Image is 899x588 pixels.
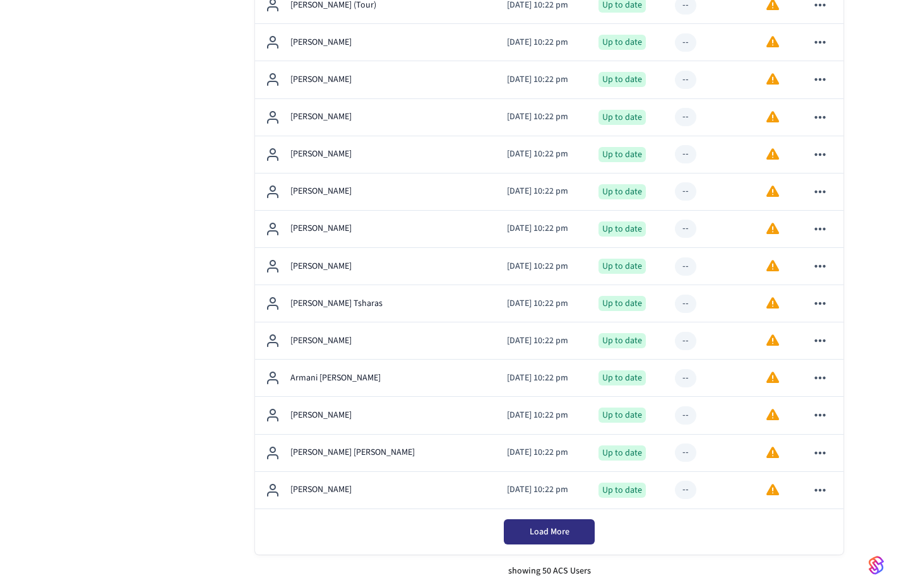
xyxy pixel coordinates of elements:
div: -- [682,297,689,310]
div: showing 50 ACS Users [255,555,843,588]
div: Up to date [598,72,646,87]
div: -- [682,36,689,49]
div: -- [682,222,689,235]
div: -- [682,483,689,497]
p: Armani [PERSON_NAME] [290,372,381,385]
p: [PERSON_NAME] [290,185,352,198]
p: [DATE] 10:22 pm [507,36,579,49]
span: Load More [530,526,569,538]
p: [DATE] 10:22 pm [507,222,579,235]
div: -- [682,73,689,86]
div: -- [682,372,689,385]
div: -- [682,334,689,348]
p: [DATE] 10:22 pm [507,260,579,273]
div: -- [682,446,689,459]
div: Up to date [598,147,646,162]
div: Up to date [598,296,646,311]
p: [PERSON_NAME] [290,73,352,86]
div: Up to date [598,408,646,423]
p: [PERSON_NAME] [290,110,352,124]
p: [PERSON_NAME] [290,36,352,49]
p: [PERSON_NAME] [290,483,352,497]
p: [DATE] 10:22 pm [507,334,579,348]
p: [DATE] 10:22 pm [507,148,579,161]
div: -- [682,409,689,422]
p: [PERSON_NAME] [290,409,352,422]
div: -- [682,185,689,198]
p: [PERSON_NAME] [290,222,352,235]
p: [PERSON_NAME] [290,148,352,161]
div: Up to date [598,370,646,385]
p: [PERSON_NAME] [PERSON_NAME] [290,446,415,459]
div: Up to date [598,445,646,461]
div: Up to date [598,221,646,237]
p: [DATE] 10:22 pm [507,372,579,385]
img: SeamLogoGradient.69752ec5.svg [869,555,884,575]
p: [DATE] 10:22 pm [507,185,579,198]
div: Up to date [598,483,646,498]
div: -- [682,110,689,124]
p: [DATE] 10:22 pm [507,483,579,497]
div: Up to date [598,35,646,50]
p: [DATE] 10:22 pm [507,73,579,86]
button: Load More [504,519,595,544]
div: -- [682,148,689,161]
div: Up to date [598,259,646,274]
p: [DATE] 10:22 pm [507,297,579,310]
div: -- [682,260,689,273]
p: [PERSON_NAME] [290,260,352,273]
p: [DATE] 10:22 pm [507,446,579,459]
p: [PERSON_NAME] Tsharas [290,297,383,310]
div: Up to date [598,333,646,348]
div: Up to date [598,110,646,125]
p: [DATE] 10:22 pm [507,409,579,422]
p: [PERSON_NAME] [290,334,352,348]
p: [DATE] 10:22 pm [507,110,579,124]
div: Up to date [598,184,646,199]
